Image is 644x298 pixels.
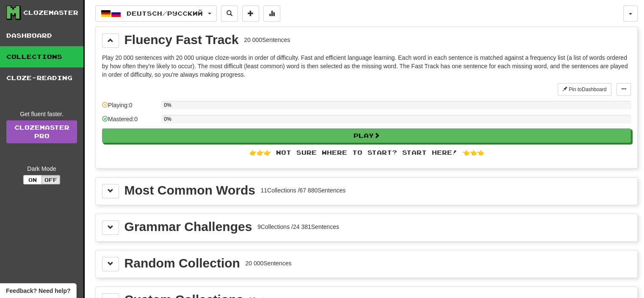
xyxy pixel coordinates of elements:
[41,175,60,184] button: Off
[127,10,203,17] span: Deutsch / Русский
[102,101,157,115] div: Playing: 0
[221,6,238,22] button: Search sentences
[6,164,77,173] div: Dark Mode
[245,259,291,267] div: 20 000 Sentences
[260,186,345,195] div: 11 Collections / 67 880 Sentences
[242,6,259,22] button: Add sentence to collection
[263,6,280,22] button: More stats
[102,128,631,143] button: Play
[6,110,77,118] div: Get fluent faster.
[558,83,611,96] button: Pin toDashboard
[124,33,239,46] div: Fluency Fast Track
[124,257,240,270] div: Random Collection
[244,36,290,44] div: 20 000 Sentences
[124,184,255,197] div: Most Common Words
[23,175,42,184] button: On
[102,115,157,129] div: Mastered: 0
[23,8,78,17] div: Clozemaster
[102,148,631,157] div: 👉👉👉 Not sure where to start? Start here! 👈👈👈
[257,223,339,231] div: 9 Collections / 24 381 Sentences
[102,53,631,79] p: Play 20 000 sentences with 20 000 unique cloze-words in order of difficulty. Fast and efficient l...
[6,287,70,295] span: Open feedback widget
[6,120,77,143] a: ClozemasterPro
[95,6,217,22] button: Deutsch/Русский
[124,220,252,233] div: Grammar Challenges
